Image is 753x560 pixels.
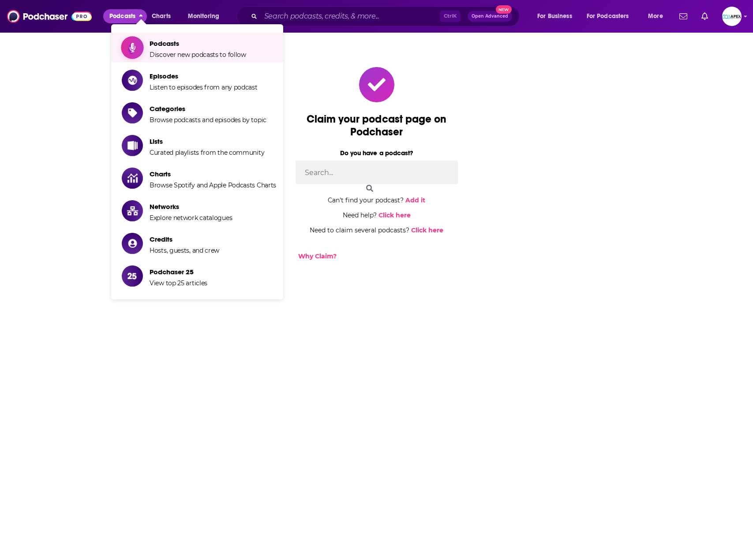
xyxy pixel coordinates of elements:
[150,149,264,157] span: Curated playlists from the community
[150,72,258,80] span: Episodes
[146,9,176,23] a: Charts
[150,105,266,113] span: Categories
[150,170,276,178] span: Charts
[150,181,276,189] span: Browse Spotify and Apple Podcasts Charts
[496,5,512,14] span: New
[468,11,512,22] button: Open AdvancedNew
[587,10,629,22] span: For Podcasters
[150,202,232,211] span: Networks
[537,10,572,22] span: For Business
[109,10,135,22] span: Podcasts
[296,252,339,261] button: Why Claim?
[296,161,458,184] input: Search...
[150,83,258,91] span: Listen to episodes from any podcast
[676,9,691,24] a: Show notifications dropdown
[150,235,219,243] span: Credits
[188,10,219,22] span: Monitoring
[150,51,246,59] span: Discover new podcasts to follow
[722,7,742,26] span: Logged in as Apex
[531,9,583,23] button: open menu
[581,9,642,23] button: open menu
[296,196,458,204] div: Can't find your podcast?
[472,14,508,19] span: Open Advanced
[405,196,425,204] a: Add it
[296,113,458,138] div: Claim your podcast page on Podchaser
[440,11,461,22] span: Ctrl K
[150,137,264,146] span: Lists
[150,39,246,48] span: Podcasts
[722,7,742,26] img: User Profile
[7,8,92,25] img: Podchaser - Follow, Share and Rate Podcasts
[150,246,219,254] span: Hosts, guests, and crew
[296,226,458,234] div: Need to claim several podcasts?
[722,7,742,26] button: Show profile menu
[245,6,528,26] div: Search podcasts, credits, & more...
[150,279,207,287] span: View top 25 articles
[150,214,232,222] span: Explore network catalogues
[378,211,411,219] a: Click here
[648,10,663,22] span: More
[261,9,440,23] input: Search podcasts, credits, & more...
[411,226,443,234] a: Click here
[296,147,458,159] label: Do you have a podcast?
[103,9,147,23] button: close menu
[182,9,231,23] button: open menu
[296,211,458,219] div: Need help?
[150,116,266,124] span: Browse podcasts and episodes by topic
[152,10,171,22] span: Charts
[150,268,207,276] span: Podchaser 25
[698,9,712,24] a: Show notifications dropdown
[642,9,674,23] button: open menu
